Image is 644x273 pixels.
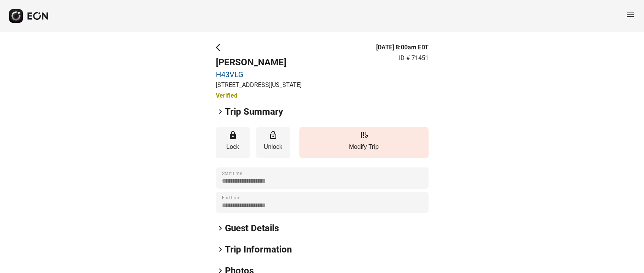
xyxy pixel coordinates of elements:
[260,142,286,151] p: Unlock
[216,56,302,68] h2: [PERSON_NAME]
[216,107,225,116] span: keyboard_arrow_right
[303,142,425,151] p: Modify Trip
[225,106,283,118] h2: Trip Summary
[216,245,225,254] span: keyboard_arrow_right
[376,43,429,52] h3: [DATE] 8:00am EDT
[225,222,279,234] h2: Guest Details
[216,127,250,158] button: Lock
[228,131,237,140] span: lock
[399,54,429,63] p: ID # 71451
[225,243,292,256] h2: Trip Information
[269,131,278,140] span: lock_open
[216,70,302,79] a: H43VLG
[216,80,302,90] p: [STREET_ADDRESS][US_STATE]
[626,10,635,19] span: menu
[359,131,369,140] span: edit_road
[216,43,225,52] span: arrow_back_ios
[216,224,225,233] span: keyboard_arrow_right
[220,142,246,151] p: Lock
[216,91,302,100] h3: Verified
[256,127,290,158] button: Unlock
[299,127,429,158] button: Modify Trip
